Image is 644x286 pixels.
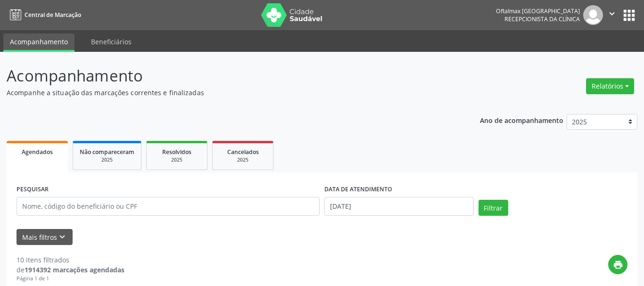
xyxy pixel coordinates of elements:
div: 10 itens filtrados [17,255,124,265]
button: Relatórios [586,78,634,94]
input: Selecione um intervalo [324,197,474,216]
i: print [613,260,623,270]
i:  [607,8,617,19]
span: Não compareceram [80,148,134,156]
label: DATA DE ATENDIMENTO [324,182,392,197]
span: Recepcionista da clínica [504,15,580,23]
button: apps [621,7,637,24]
a: Central de Marcação [7,7,81,23]
span: Resolvidos [162,148,191,156]
p: Acompanhamento [7,64,448,88]
i: keyboard_arrow_down [57,232,67,242]
span: Agendados [22,148,53,156]
span: Cancelados [227,148,259,156]
div: 2025 [80,156,134,163]
input: Nome, código do beneficiário ou CPF [17,197,320,216]
img: img [583,5,603,25]
span: Central de Marcação [25,11,81,19]
button: print [608,255,627,274]
label: PESQUISAR [17,182,49,197]
div: Oftalmax [GEOGRAPHIC_DATA] [496,7,580,15]
div: de [17,265,124,275]
strong: 1914392 marcações agendadas [25,265,124,274]
div: Página 1 de 1 [17,275,124,283]
p: Acompanhe a situação das marcações correntes e finalizadas [7,88,448,98]
div: 2025 [219,156,266,163]
a: Beneficiários [84,33,138,50]
a: Acompanhamento [3,33,74,52]
button: Mais filtroskeyboard_arrow_down [17,229,73,245]
div: 2025 [153,156,200,163]
button:  [603,5,621,25]
p: Ano de acompanhamento [480,114,563,126]
button: Filtrar [479,200,508,216]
